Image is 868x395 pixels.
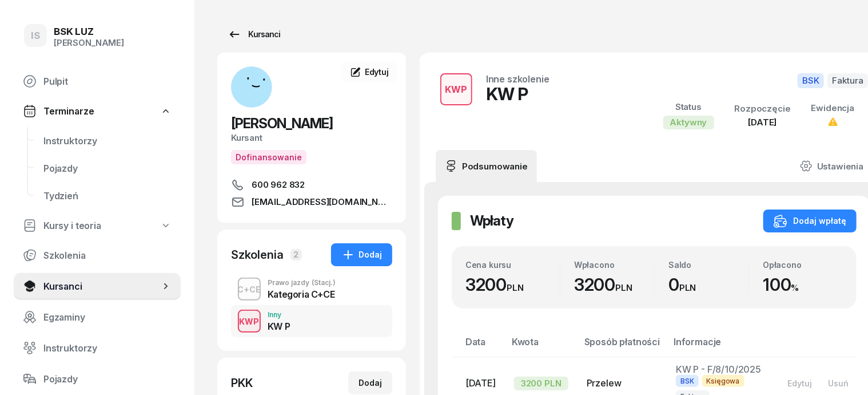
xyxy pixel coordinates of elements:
span: [EMAIL_ADDRESS][DOMAIN_NAME] [252,195,392,209]
div: Inne szkolenie [486,74,550,84]
div: Usuń [828,378,849,388]
span: KW P - F/8/10/2025 [676,364,761,375]
div: Dodaj wpłatę [774,214,846,228]
span: [PERSON_NAME] [231,115,333,132]
div: Status [663,102,714,112]
div: Cena kursu [465,260,560,270]
div: Przelew [587,378,658,389]
small: % [791,282,799,293]
a: [EMAIL_ADDRESS][DOMAIN_NAME] [231,195,392,209]
span: Terminarze [43,106,94,117]
div: Kategoria C+CE [268,290,336,299]
div: KWP [441,82,472,97]
a: Kursy i teoria [14,213,181,238]
button: Edytuj [779,374,820,393]
div: 3200 [574,274,654,295]
div: Kursanci [228,27,280,41]
button: KWP [238,310,261,333]
span: Pulpit [43,76,172,87]
a: Szkolenia [14,242,181,269]
span: Księgowa [702,375,744,387]
span: [DATE] [465,377,496,389]
span: (Stacj.) [312,279,336,286]
button: KWPInnyKW P [231,305,392,337]
span: Kursanci [43,281,160,292]
div: Dodaj [341,248,382,262]
div: Wpłacono [574,260,654,270]
div: PKK [231,375,253,391]
a: Egzaminy [14,303,181,331]
div: Dodaj [359,376,382,390]
span: Kursy i teoria [43,220,101,231]
a: Instruktorzy [34,127,181,155]
div: Ewidencja [811,103,855,113]
div: KWP [235,314,264,329]
a: Instruktorzy [14,334,181,362]
button: Dodaj [348,372,392,394]
a: Tydzień [34,182,181,210]
button: KWP [440,73,472,105]
button: Dofinansowanie [231,150,306,164]
div: KW P [486,84,550,104]
a: Edytuj [342,62,397,82]
div: Edytuj [787,378,812,388]
button: C+CE [238,278,261,301]
a: Pojazdy [34,155,181,182]
div: Kursant [231,133,392,143]
div: KW P [268,322,290,331]
span: [DATE] [748,117,777,128]
div: 3200 PLN [514,377,568,390]
span: BSK [798,73,824,88]
small: PLN [615,282,632,293]
span: Egzaminy [43,312,172,323]
small: PLN [679,282,696,293]
span: Instruktorzy [43,136,172,147]
div: 3200 [465,274,560,295]
div: Opłacono [763,260,843,270]
a: Pojazdy [14,365,181,393]
span: Pojazdy [43,374,172,385]
div: Inny [268,311,290,318]
span: IS [31,31,40,41]
th: Sposób płatności [578,336,667,357]
button: Dodaj [331,243,392,266]
span: BSK [676,375,699,387]
span: Instruktorzy [43,343,172,354]
div: Aktywny [663,116,714,129]
span: Pojazdy [43,163,172,174]
div: Saldo [668,260,748,270]
span: Faktura [827,73,868,88]
button: C+CEPrawo jazdy(Stacj.)Kategoria C+CE [231,273,392,305]
div: C+CE [233,282,266,297]
div: 0 [668,274,748,295]
th: Kwota [505,336,578,357]
a: Terminarze [14,98,181,124]
button: BSKFaktura [798,73,868,88]
span: 2 [290,249,302,260]
h2: Wpłaty [470,212,513,230]
div: 100 [763,274,843,295]
span: 600 962 832 [252,178,305,192]
div: Prawo jazdy [268,279,336,286]
a: Kursanci [14,272,181,300]
a: Pulpit [14,68,181,95]
small: PLN [507,282,524,293]
span: Szkolenia [43,250,172,261]
button: Usuń [820,374,857,393]
div: Rozpoczęcie [735,104,791,114]
div: [PERSON_NAME] [54,38,124,48]
div: BSK LUZ [54,27,124,37]
span: Edytuj [365,67,389,77]
a: Kursanci [217,23,290,46]
th: Data [452,336,505,357]
th: Informacje [667,336,770,357]
a: Podsumowanie [436,150,537,182]
a: 600 962 832 [231,178,392,192]
button: Dodaj wpłatę [763,210,857,232]
div: Szkolenia [231,247,284,263]
span: Tydzień [43,191,172,202]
